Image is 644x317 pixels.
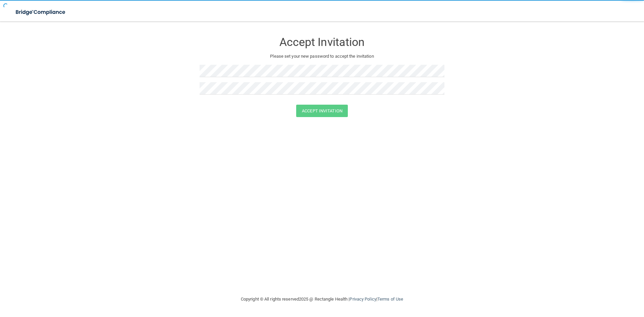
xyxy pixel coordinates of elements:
button: Accept Invitation [296,105,348,117]
a: Privacy Policy [350,297,376,302]
h3: Accept Invitation [200,36,444,48]
div: Copyright © All rights reserved 2025 @ Rectangle Health | | [200,288,444,310]
img: bridge_compliance_login_screen.278c3ca4.svg [10,5,72,19]
p: Please set your new password to accept the invitation [205,52,439,60]
a: Terms of Use [377,297,403,302]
